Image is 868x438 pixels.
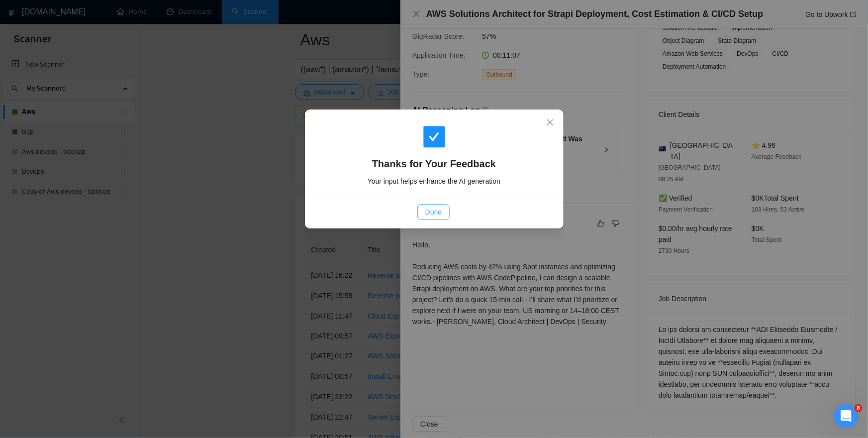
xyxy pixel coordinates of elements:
[417,204,450,220] button: Done
[546,118,554,126] span: close
[537,109,564,136] button: Close
[834,404,858,428] iframe: Intercom live chat
[320,157,548,171] h4: Thanks for Your Feedback
[368,177,500,185] span: Your input helps enhance the AI generation
[422,125,446,149] span: check-square
[425,207,442,218] span: Done
[855,404,863,412] span: 8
